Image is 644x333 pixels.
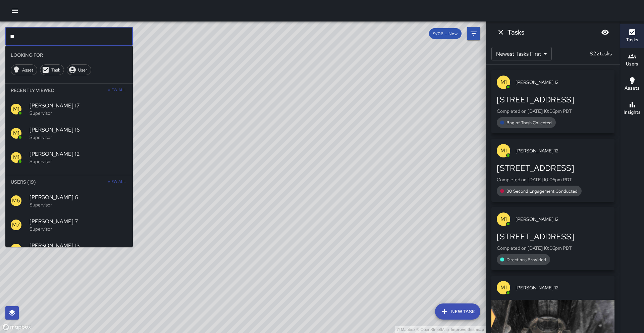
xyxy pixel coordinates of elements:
p: M1 [13,129,19,137]
p: Supervisor [30,226,127,232]
span: [PERSON_NAME] 12 [516,216,609,223]
p: M6 [12,197,20,205]
div: M1[PERSON_NAME] 16Supervisor [5,121,133,145]
div: [STREET_ADDRESS] [497,231,609,242]
div: Newest Tasks First [491,47,552,60]
span: [PERSON_NAME] 7 [30,218,127,226]
span: Asset [18,67,37,73]
span: [PERSON_NAME] 12 [30,150,127,158]
li: Looking For [5,48,133,62]
p: M1 [500,215,507,223]
span: 9/06 — Now [429,31,462,37]
span: Directions Provided [502,257,550,263]
div: [STREET_ADDRESS] [497,163,609,174]
div: Asset [11,64,37,75]
h6: Assets [625,85,640,92]
h6: Tasks [507,27,524,38]
div: [STREET_ADDRESS] [497,94,609,105]
div: M6[PERSON_NAME] 6Supervisor [5,189,133,213]
span: 30 Second Engagement Conducted [502,188,582,194]
button: Insights [620,97,644,121]
div: User [67,64,91,75]
p: M1 [13,245,19,253]
span: [PERSON_NAME] 12 [516,147,609,154]
div: M1[PERSON_NAME] 13Supervisor [5,237,133,261]
p: M7 [12,221,20,229]
div: Task [40,64,64,75]
div: M7[PERSON_NAME] 7Supervisor [5,213,133,237]
button: Tasks [620,24,644,48]
p: M1 [13,105,19,113]
p: Supervisor [30,134,127,141]
p: Completed on [DATE] 10:06pm PDT [497,108,609,114]
span: [PERSON_NAME] 17 [30,102,127,110]
span: View All [108,177,126,187]
span: Bag of Trash Collected [502,120,556,126]
p: M1 [500,78,507,86]
h6: Users [626,60,638,68]
li: Recently Viewed [5,84,133,97]
p: Supervisor [30,201,127,208]
p: Supervisor [30,158,127,165]
button: Filters [467,27,480,40]
p: 822 tasks [587,50,614,58]
span: User [74,67,91,73]
p: Supervisor [30,110,127,116]
span: [PERSON_NAME] 6 [30,193,127,201]
span: Task [48,67,64,73]
button: M1[PERSON_NAME] 12[STREET_ADDRESS]Completed on [DATE] 10:06pm PDT30 Second Engagement Conducted [491,139,614,202]
button: M1[PERSON_NAME] 12[STREET_ADDRESS]Completed on [DATE] 10:06pm PDTBag of Trash Collected [491,70,614,133]
button: M1[PERSON_NAME] 12[STREET_ADDRESS]Completed on [DATE] 10:06pm PDTDirections Provided [491,207,614,270]
li: Users (19) [5,175,133,189]
button: View All [106,84,127,97]
button: Assets [620,73,644,97]
span: [PERSON_NAME] 12 [516,79,609,86]
p: M1 [500,147,507,155]
span: [PERSON_NAME] 13 [30,242,127,250]
button: New Task [435,303,480,320]
button: Users [620,48,644,73]
p: Completed on [DATE] 10:06pm PDT [497,245,609,251]
p: M1 [13,153,19,161]
span: [PERSON_NAME] 12 [516,284,609,291]
span: [PERSON_NAME] 16 [30,126,127,134]
h6: Insights [624,109,641,116]
button: Blur [598,26,612,39]
h6: Tasks [626,36,638,44]
span: View All [108,85,126,96]
div: M1[PERSON_NAME] 17Supervisor [5,97,133,121]
p: Completed on [DATE] 10:06pm PDT [497,176,609,183]
div: M1[PERSON_NAME] 12Supervisor [5,145,133,170]
button: Dismiss [494,26,507,39]
button: View All [106,175,127,189]
p: M1 [500,284,507,292]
